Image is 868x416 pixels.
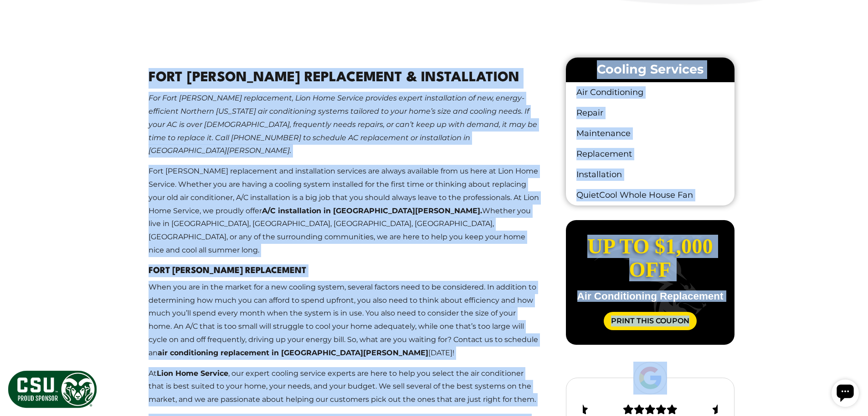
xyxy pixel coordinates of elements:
[573,291,727,301] p: Air Conditioning Replacement
[633,362,667,395] img: Google Logo
[566,82,734,103] a: Air Conditioning
[149,281,540,360] p: When you are in the market for a new cooling system, several factors need to be considered. In ad...
[7,369,98,409] img: CSU Sponsor Badge
[604,312,697,330] a: Print This Coupon
[566,185,734,205] a: QuietCool Whole House Fan
[158,348,428,357] strong: air conditioning replacement in [GEOGRAPHIC_DATA][PERSON_NAME]
[566,123,734,144] a: Maintenance
[4,4,31,31] div: Open chat widget
[149,68,540,89] h2: Fort [PERSON_NAME] Replacement & Installation
[149,264,540,277] h3: Fort [PERSON_NAME] Replacement
[262,206,482,215] strong: A/C installation in [GEOGRAPHIC_DATA][PERSON_NAME].
[566,58,734,82] li: Cooling Services
[149,94,537,155] em: For Fort [PERSON_NAME] replacement, Lion Home Service provides expert installation of new, energy...
[149,367,540,406] p: At , our expert cooling service experts are here to help you select the air conditioner that is b...
[587,235,713,281] span: Up to $1,000 off
[566,144,734,164] a: Replacement
[566,103,734,123] a: Repair
[566,164,734,185] a: Installation
[157,369,228,378] strong: Lion Home Service
[149,165,540,257] p: Fort [PERSON_NAME] replacement and installation services are always available from us here at Lio...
